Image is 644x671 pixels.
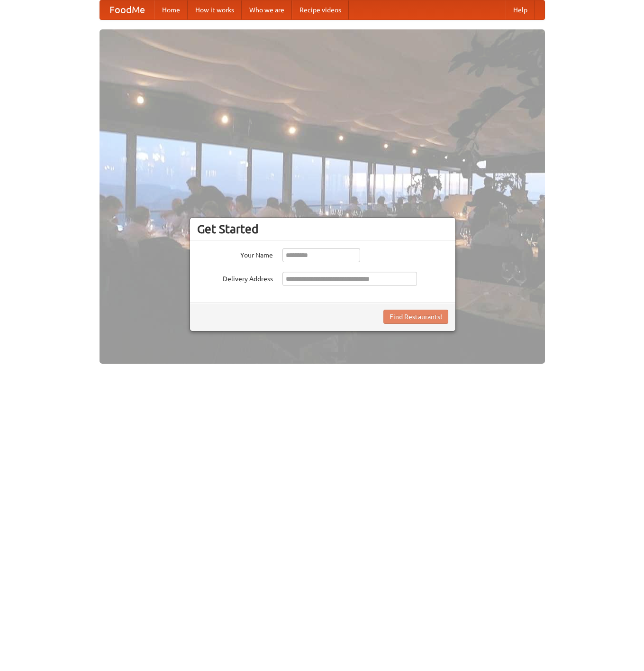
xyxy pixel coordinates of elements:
[383,310,448,324] button: Find Restaurants!
[506,0,535,19] a: Help
[292,0,349,19] a: Recipe videos
[197,248,273,260] label: Your Name
[154,0,188,19] a: Home
[197,222,448,236] h3: Get Started
[242,0,292,19] a: Who we are
[188,0,242,19] a: How it works
[197,272,273,284] label: Delivery Address
[100,0,154,19] a: FoodMe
